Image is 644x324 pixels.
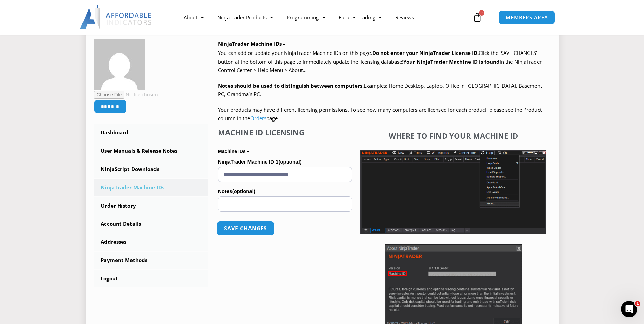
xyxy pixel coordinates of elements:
nav: Account pages [94,124,208,287]
a: Order History [94,197,208,215]
a: Futures Trading [332,9,388,25]
label: Notes [218,186,352,196]
a: MEMBERS AREA [499,10,555,24]
span: (optional) [278,159,301,165]
span: Examples: Home Desktop, Laptop, Office In [GEOGRAPHIC_DATA], Basement PC, Grandma’s PC. [218,82,542,98]
a: 0 [462,7,492,27]
h4: Where to find your Machine ID [360,131,546,140]
a: NinjaScript Downloads [94,160,208,178]
b: Do not enter your NinjaTrader License ID. [372,49,479,56]
img: LogoAI | Affordable Indicators – NinjaTrader [80,5,152,29]
label: NinjaTrader Machine ID 1 [218,157,352,167]
span: You can add or update your NinjaTrader Machine IDs on this page. [218,49,372,56]
a: About [177,9,211,25]
iframe: Intercom live chat [621,301,637,317]
span: 1 [635,301,640,306]
span: Click the ‘SAVE CHANGES’ button at the bottom of this page to immediately update the licensing da... [218,49,542,73]
span: 0 [479,10,484,16]
strong: Notes should be used to distinguish between computers. [218,82,364,89]
a: NinjaTrader Products [211,9,280,25]
strong: Machine IDs – [218,149,249,154]
h4: Machine ID Licensing [218,128,352,137]
img: Screenshot 2025-01-17 1155544 | Affordable Indicators – NinjaTrader [360,150,546,234]
a: User Manuals & Release Notes [94,142,208,160]
a: Orders [250,115,266,122]
span: Your products may have different licensing permissions. To see how many computers are licensed fo... [218,106,542,122]
b: NinjaTrader Machine IDs – [218,40,286,47]
a: Reviews [388,9,421,25]
a: NinjaTrader Machine IDs [94,179,208,196]
strong: Your NinjaTrader Machine ID is found [403,58,500,65]
span: MEMBERS AREA [506,15,548,20]
img: f5f22caf07bb9f67eb3c23dcae1d37df60a6062f9046f80cac60aaf5f7bf4800 [94,39,145,90]
a: Account Details [94,215,208,233]
a: Logout [94,270,208,287]
a: Addresses [94,233,208,251]
a: Payment Methods [94,252,208,269]
a: Dashboard [94,124,208,142]
nav: Menu [177,9,471,25]
span: (optional) [232,188,255,194]
a: Programming [280,9,332,25]
button: Save changes [217,221,275,236]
